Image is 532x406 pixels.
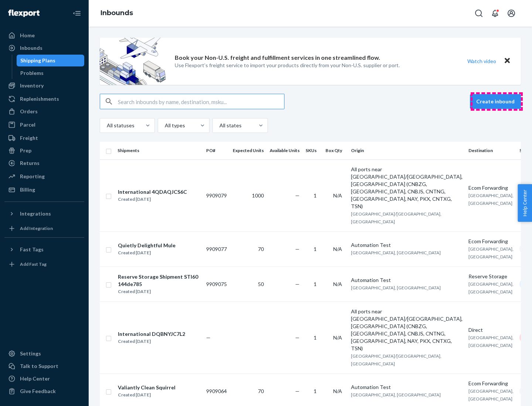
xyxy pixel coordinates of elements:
[348,142,465,159] th: Origin
[175,62,400,69] p: Use Flexport’s freight service to import your products directly from your Non-U.S. supplier or port.
[351,276,463,284] div: Automation Test
[468,238,514,245] div: Ecom Forwarding
[20,44,42,52] div: Inbounds
[351,392,441,398] span: [GEOGRAPHIC_DATA], [GEOGRAPHIC_DATA]
[4,93,84,105] a: Replenishments
[471,6,486,21] button: Open Search Box
[20,57,55,64] div: Shipping Plans
[17,55,85,66] a: Shipping Plans
[4,106,84,117] a: Orders
[164,122,165,129] input: All types
[351,250,441,255] span: [GEOGRAPHIC_DATA], [GEOGRAPHIC_DATA]
[4,184,84,196] a: Billing
[303,142,323,159] th: SKUs
[258,388,264,394] span: 70
[100,9,133,17] a: Inbounds
[20,134,38,142] div: Freight
[230,142,267,159] th: Expected Units
[20,261,47,267] div: Add Fast Tag
[4,132,84,144] a: Freight
[4,223,84,234] a: Add Integration
[351,211,441,224] span: [GEOGRAPHIC_DATA]/[GEOGRAPHIC_DATA], [GEOGRAPHIC_DATA]
[4,119,84,131] a: Parcel
[4,373,84,385] a: Help Center
[203,266,230,302] td: 9909075
[468,281,514,295] span: [GEOGRAPHIC_DATA], [GEOGRAPHIC_DATA]
[465,142,516,159] th: Destination
[351,241,463,249] div: Automation Test
[20,121,35,128] div: Parcel
[314,334,317,341] span: 1
[4,258,84,270] a: Add Fast Tag
[17,67,85,79] a: Problems
[20,82,44,89] div: Inventory
[468,246,514,259] span: [GEOGRAPHIC_DATA], [GEOGRAPHIC_DATA]
[468,273,514,280] div: Reserve Storage
[95,3,139,24] ol: breadcrumbs
[118,94,284,109] input: Search inbounds by name, destination, msku...
[118,330,185,338] div: International DQBNYJC7L2
[4,348,84,359] a: Settings
[351,353,441,367] span: [GEOGRAPHIC_DATA]/[GEOGRAPHIC_DATA], [GEOGRAPHIC_DATA]
[314,246,317,252] span: 1
[295,281,300,287] span: —
[4,80,84,92] a: Inventory
[314,192,317,199] span: 1
[20,159,40,167] div: Returns
[468,193,514,206] span: [GEOGRAPHIC_DATA], [GEOGRAPHIC_DATA]
[470,94,521,109] button: Create inbound
[118,338,185,345] div: Created [DATE]
[463,56,501,66] button: Watch video
[4,360,84,372] a: Talk to Support
[20,210,51,217] div: Integrations
[351,285,441,290] span: [GEOGRAPHIC_DATA], [GEOGRAPHIC_DATA]
[295,388,300,394] span: —
[118,288,200,295] div: Created [DATE]
[20,246,44,253] div: Fast Tags
[502,56,512,66] button: Close
[351,308,463,352] div: All ports near [GEOGRAPHIC_DATA]/[GEOGRAPHIC_DATA], [GEOGRAPHIC_DATA] (CNBZG, [GEOGRAPHIC_DATA], ...
[252,192,264,199] span: 1000
[333,334,342,341] span: N/A
[118,384,175,391] div: Valiantly Clean Squirrel
[20,362,58,370] div: Talk to Support
[20,186,35,193] div: Billing
[488,6,502,21] button: Open notifications
[351,383,463,391] div: Automation Test
[219,122,219,129] input: All states
[203,159,230,231] td: 9909079
[468,326,514,334] div: Direct
[351,166,463,210] div: All ports near [GEOGRAPHIC_DATA]/[GEOGRAPHIC_DATA], [GEOGRAPHIC_DATA] (CNBZG, [GEOGRAPHIC_DATA], ...
[333,192,342,199] span: N/A
[468,184,514,192] div: Ecom Forwarding
[20,108,38,115] div: Orders
[4,145,84,156] a: Prep
[4,171,84,182] a: Reporting
[20,225,53,231] div: Add Integration
[20,95,59,103] div: Replenishments
[314,388,317,394] span: 1
[69,6,84,21] button: Close Navigation
[323,142,348,159] th: Box Qty
[258,246,264,252] span: 70
[203,142,230,159] th: PO#
[20,69,44,77] div: Problems
[504,6,519,21] button: Open account menu
[333,388,342,394] span: N/A
[106,122,107,129] input: All statuses
[206,334,211,341] span: —
[118,242,175,249] div: Quietly Delightful Mule
[118,196,187,203] div: Created [DATE]
[295,334,300,341] span: —
[314,281,317,287] span: 1
[333,246,342,252] span: N/A
[20,375,50,382] div: Help Center
[468,335,514,348] span: [GEOGRAPHIC_DATA], [GEOGRAPHIC_DATA]
[468,388,514,402] span: [GEOGRAPHIC_DATA], [GEOGRAPHIC_DATA]
[118,273,200,288] div: Reserve Storage Shipment STI60144de785
[4,208,84,220] button: Integrations
[295,192,300,199] span: —
[4,42,84,54] a: Inbounds
[118,391,175,399] div: Created [DATE]
[175,54,380,62] p: Book your Non-U.S. freight and fulfillment services in one streamlined flow.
